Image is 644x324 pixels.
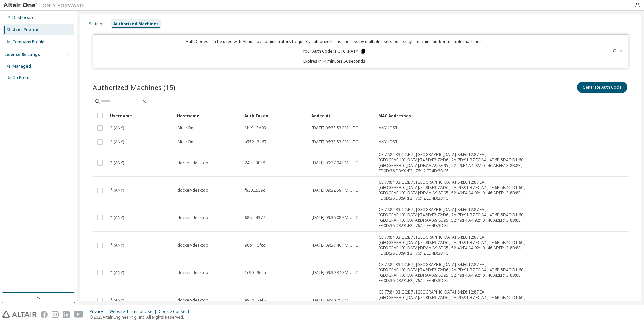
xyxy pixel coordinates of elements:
span: a93b...2ef8 [245,298,266,303]
button: Generate Auth Code [577,82,627,93]
span: [DATE] 09:37:40 PM UTC [312,243,358,248]
span: * (ANY) [110,243,124,248]
span: ANYHOST [379,139,398,145]
span: docker-desktop [177,298,208,303]
img: linkedin.svg [63,311,70,318]
div: Authorized Machines [113,21,159,27]
span: 24cf...3038 [245,160,265,166]
span: 90b1...5fcd [245,243,266,248]
div: Company Profile [12,39,44,45]
span: docker-desktop [177,215,208,220]
p: Auth Codes can be used with Almutil by administrators to quickly authorize license access by mult... [97,39,572,44]
span: * (ANY) [110,160,124,166]
span: [DATE] 09:32:59 PM UTC [312,188,358,193]
span: 1c90...96aa [245,270,266,275]
div: Managed [12,64,31,69]
img: altair_logo.svg [2,311,37,318]
div: Added At [311,110,373,121]
span: CE:77:84:33:CC:B7 , [GEOGRAPHIC_DATA]:84:E6:12:87:EA , [GEOGRAPHIC_DATA]:74:8D:E3:72:D6 , 2A:7D:9... [379,262,554,283]
span: [DATE] 09:36:08 PM UTC [312,215,358,220]
span: a752...3e67 [245,139,266,145]
span: ANYHOST [379,125,398,131]
span: CE:77:84:33:CC:B7 , [GEOGRAPHIC_DATA]:84:E6:12:87:EA , [GEOGRAPHIC_DATA]:74:8D:E3:72:D6 , 2A:7D:9... [379,180,554,201]
span: [DATE] 09:40:25 PM UTC [312,298,358,303]
span: f933...539d [245,188,266,193]
img: facebook.svg [41,311,48,318]
img: Altair One [3,2,87,9]
span: CE:77:84:33:CC:B7 , [GEOGRAPHIC_DATA]:84:E6:12:87:EA , [GEOGRAPHIC_DATA]:74:8D:E3:72:D6 , 2A:7D:9... [379,235,554,256]
span: [DATE] 09:39:34 PM UTC [312,270,358,275]
span: CE:77:84:33:CC:B7 , [GEOGRAPHIC_DATA]:84:E6:12:87:EA , [GEOGRAPHIC_DATA]:74:8D:E3:72:D6 , 2A:7D:9... [379,207,554,229]
div: On Prem [12,75,29,80]
span: [DATE] 09:27:04 PM UTC [312,160,358,166]
span: AltairOne [177,139,196,145]
img: instagram.svg [52,311,59,318]
span: * (ANY) [110,139,124,145]
span: * (ANY) [110,270,124,275]
span: [DATE] 06:33:53 PM UTC [312,125,358,131]
img: youtube.svg [74,311,84,318]
div: Username [110,110,172,121]
p: Your Auth Code is: U1CKRA1Y [303,48,366,54]
p: © 2025 Altair Engineering, Inc. All Rights Reserved. [90,314,193,320]
span: docker-desktop [177,243,208,248]
div: Dashboard [12,15,35,20]
span: AltairOne [177,125,196,131]
span: CE:77:84:33:CC:B7 , [GEOGRAPHIC_DATA]:84:E6:12:87:EA , [GEOGRAPHIC_DATA]:74:8D:E3:72:D6 , 2A:7D:9... [379,152,554,174]
div: Website Terms of Use [109,309,159,314]
span: 68fc...4377 [245,215,265,220]
span: * (ANY) [110,125,124,131]
div: Cookie Consent [159,309,193,314]
span: 1bf9...3d03 [245,125,266,131]
span: * (ANY) [110,215,124,220]
span: * (ANY) [110,298,124,303]
div: User Profile [12,27,38,33]
span: docker-desktop [177,270,208,275]
span: [DATE] 06:33:53 PM UTC [312,139,358,145]
p: Expires in 14 minutes, 56 seconds [97,58,572,64]
div: Auth Token [244,110,306,121]
div: MAC Addresses [378,110,555,121]
span: docker-desktop [177,188,208,193]
span: * (ANY) [110,188,124,193]
div: Settings [89,21,105,27]
span: Authorized Machines (15) [93,83,175,92]
span: CE:77:84:33:CC:B7 , [GEOGRAPHIC_DATA]:84:E6:12:87:EA , [GEOGRAPHIC_DATA]:74:8D:E3:72:D6 , 2A:7D:9... [379,289,554,311]
span: docker-desktop [177,160,208,166]
div: Privacy [90,309,109,314]
div: License Settings [4,52,40,57]
div: Hostname [177,110,239,121]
